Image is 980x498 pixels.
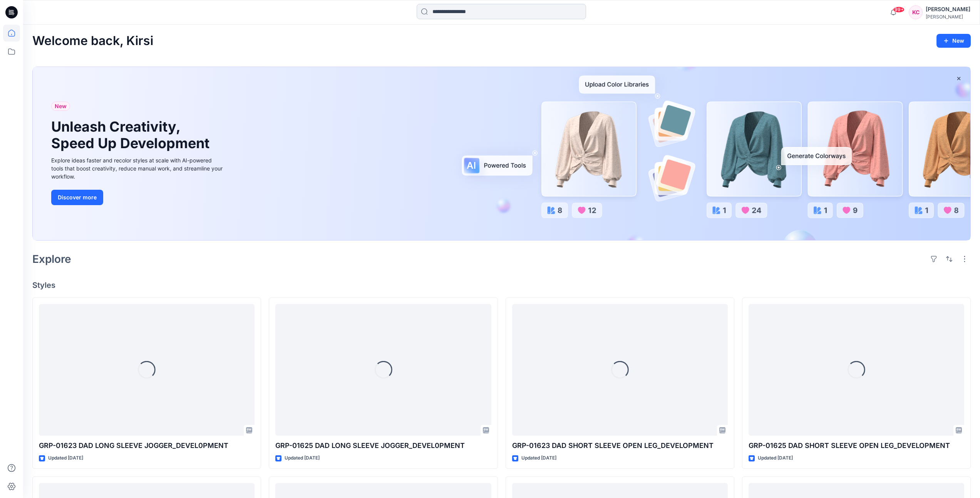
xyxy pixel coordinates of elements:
h4: Styles [32,281,971,290]
span: New [55,102,67,111]
p: Updated [DATE] [48,454,83,462]
button: New [936,34,971,48]
button: Discover more [51,190,103,205]
h2: Welcome back, Kirsi [32,34,153,48]
div: [PERSON_NAME] [926,14,970,20]
p: GRP-01623 DAD LONG SLEEVE JOGGER_DEVEL0PMENT [39,440,255,451]
span: 99+ [893,7,905,13]
div: Explore ideas faster and recolor styles at scale with AI-powered tools that boost creativity, red... [51,156,224,180]
p: Updated [DATE] [285,454,320,462]
div: KC [909,5,923,19]
h2: Explore [32,253,71,265]
p: Updated [DATE] [521,454,556,462]
div: [PERSON_NAME] [926,5,970,14]
a: Discover more [51,190,224,205]
h1: Unleash Creativity, Speed Up Development [51,119,213,152]
p: GRP-01625 DAD LONG SLEEVE JOGGER_DEVEL0PMENT [275,440,491,451]
p: GRP-01623 DAD SHORT SLEEVE OPEN LEG_DEVELOPMENT [512,440,728,451]
p: GRP-01625 DAD SHORT SLEEVE OPEN LEG_DEVELOPMENT [749,440,964,451]
p: Updated [DATE] [758,454,793,462]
